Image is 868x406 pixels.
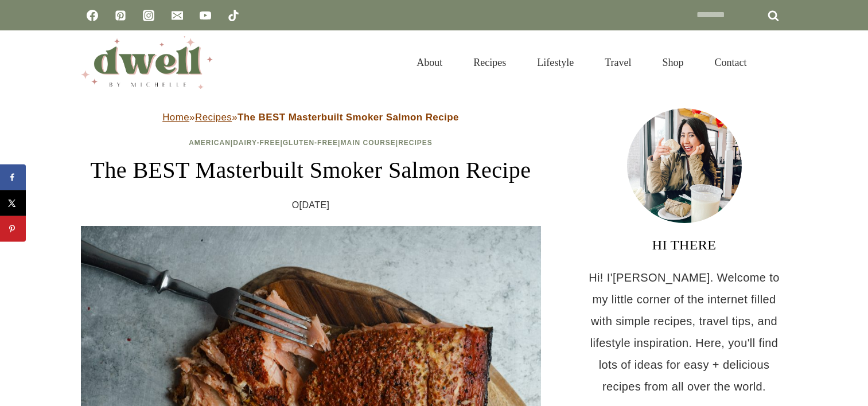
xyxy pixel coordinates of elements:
[137,4,160,27] a: Instagram
[189,139,231,147] a: American
[81,153,541,188] h1: The BEST Masterbuilt Smoker Salmon Recipe
[189,139,433,147] span: | | | |
[768,53,788,72] button: View Search Form
[458,42,521,83] a: Recipes
[233,139,280,147] a: Dairy-Free
[521,42,589,83] a: Lifestyle
[81,36,213,89] img: DWELL by michelle
[109,4,132,27] a: Pinterest
[238,112,459,123] strong: The BEST Masterbuilt Smoker Salmon Recipe
[647,42,699,83] a: Shop
[195,112,232,123] a: Recipes
[340,139,395,147] a: Main Course
[194,4,217,27] a: YouTube
[292,197,330,214] time: O[DATE]
[398,139,433,147] a: Recipes
[581,267,788,397] p: Hi! I'[PERSON_NAME]. Welcome to my little corner of the internet filled with simple recipes, trav...
[581,235,788,255] h3: HI THERE
[401,42,762,83] nav: Primary Navigation
[589,42,647,83] a: Travel
[162,112,459,123] span: » »
[166,4,189,27] a: Email
[699,42,762,83] a: Contact
[283,139,338,147] a: Gluten-Free
[222,4,245,27] a: TikTok
[401,42,458,83] a: About
[162,112,189,123] a: Home
[81,4,104,27] a: Facebook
